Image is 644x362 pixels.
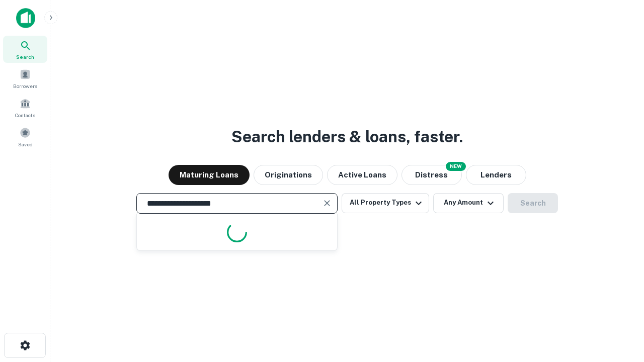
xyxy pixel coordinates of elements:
a: Borrowers [3,65,47,92]
div: NEW [446,162,466,171]
button: Lenders [466,165,526,185]
span: Search [16,53,34,61]
h3: Search lenders & loans, faster. [231,125,463,149]
button: Clear [320,196,334,210]
button: Search distressed loans with lien and other non-mortgage details. [401,165,462,185]
span: Borrowers [13,82,37,90]
button: Any Amount [433,193,504,213]
iframe: Chat Widget [594,282,644,330]
img: capitalize-icon.png [16,8,35,28]
button: Originations [254,165,323,185]
span: Contacts [15,111,35,119]
button: All Property Types [342,193,429,213]
button: Active Loans [327,165,397,185]
a: Contacts [3,94,47,121]
a: Saved [3,123,47,150]
span: Saved [18,140,33,148]
a: Search [3,36,47,63]
button: Maturing Loans [169,165,250,185]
